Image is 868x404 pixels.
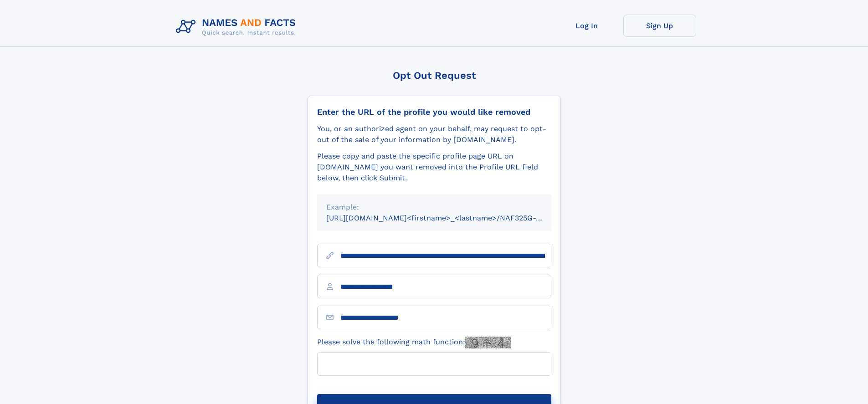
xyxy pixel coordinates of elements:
div: Opt Out Request [308,70,561,81]
div: Enter the URL of the profile you would like removed [317,107,551,117]
label: Please solve the following math function: [317,337,511,348]
div: You, or an authorized agent on your behalf, may request to opt-out of the sale of your informatio... [317,123,551,145]
div: Please copy and paste the specific profile page URL on [DOMAIN_NAME] you want removed into the Pr... [317,151,551,184]
div: Example: [326,202,542,213]
small: [URL][DOMAIN_NAME]<firstname>_<lastname>/NAF325G-xxxxxxxx [326,214,569,222]
a: Log In [550,15,623,37]
a: Sign Up [623,15,696,37]
img: Logo Names and Facts [172,15,303,39]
